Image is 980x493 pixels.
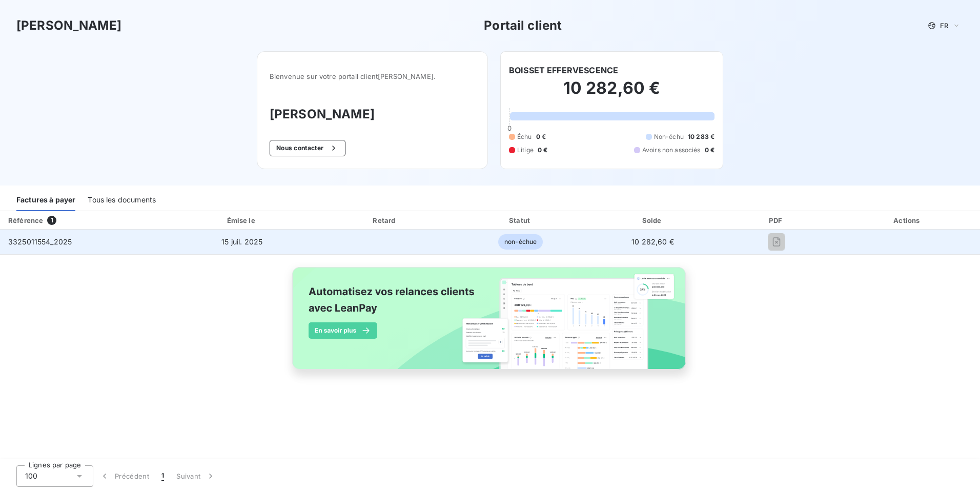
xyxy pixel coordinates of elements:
h6: BOISSET EFFERVESCENCE [509,64,618,76]
span: 1 [47,216,56,225]
h3: Portail client [484,16,562,35]
span: Avoirs non associés [642,146,701,155]
h2: 10 282,60 € [509,78,714,109]
button: Précédent [93,465,155,487]
span: 0 € [538,146,547,155]
span: non-échue [498,234,543,250]
span: Échu [517,132,532,141]
div: Référence [8,216,43,224]
span: 15 juil. 2025 [221,237,262,246]
span: 0 € [705,146,714,155]
img: banner [283,261,697,387]
span: 100 [25,471,37,481]
div: Retard [319,215,452,225]
span: FR [940,22,948,30]
button: Nous contacter [270,140,345,156]
div: PDF [720,215,833,225]
h3: [PERSON_NAME] [270,105,475,124]
span: 0 [507,124,512,132]
div: Solde [589,215,716,225]
button: Suivant [170,465,222,487]
div: Statut [456,215,585,225]
span: Bienvenue sur votre portail client [PERSON_NAME] . [270,72,475,80]
div: Actions [838,215,978,225]
span: 3325011554_2025 [8,237,72,246]
div: Tous les documents [88,190,156,211]
button: 1 [155,465,170,487]
span: 10 283 € [688,132,714,141]
span: 10 282,60 € [631,237,674,246]
span: 1 [161,471,164,481]
h3: [PERSON_NAME] [16,16,121,35]
span: Non-échu [654,132,684,141]
div: Émise le [170,215,315,225]
div: Factures à payer [16,190,75,211]
span: Litige [517,146,534,155]
span: 0 € [536,132,546,141]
